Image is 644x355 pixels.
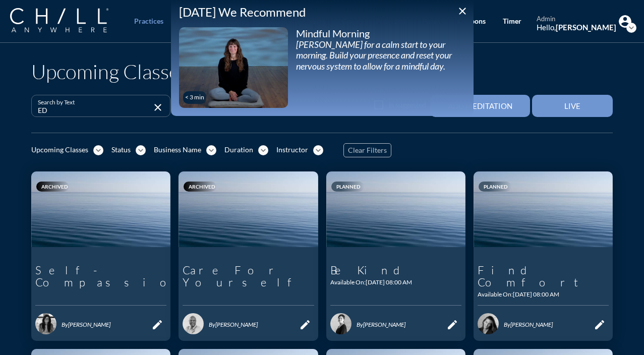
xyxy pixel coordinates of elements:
a: Company Logo [10,8,129,34]
span: Clear Filters [348,146,387,155]
input: Search by Text [38,104,150,116]
div: Timer [503,17,521,26]
span: [PERSON_NAME] [215,321,258,328]
i: expand_more [206,145,216,155]
div: Instructor [276,146,308,154]
i: close [152,101,164,113]
div: [DATE] We Recommend [179,5,465,20]
div: Mindful Morning [296,27,465,39]
strong: [PERSON_NAME] [556,23,616,32]
button: Live [532,95,613,117]
div: Status [111,146,131,154]
div: Duration [224,146,253,154]
i: expand_more [93,145,103,155]
i: expand_more [626,23,636,33]
i: expand_more [258,145,268,155]
div: admin [537,15,616,23]
i: edit [594,319,606,331]
h1: Upcoming Classes [31,60,188,84]
span: By [357,321,363,328]
img: 1582833064083%20-%204cac94cb3c.png [478,313,499,334]
img: 1582832593142%20-%2027a774d8d5.png [183,313,204,334]
i: expand_more [313,145,323,155]
button: Clear Filters [343,143,391,157]
button: Add Meditation [430,95,530,117]
div: Practices [134,17,163,26]
img: 1586208635710%20-%20Eileen.jpg [330,313,352,334]
div: Live [550,101,595,110]
img: 1586445345380%20-%20Steph_Chill_Profile_Temporary_BW.jpg [35,313,56,334]
div: Business Name [154,146,201,154]
i: edit [446,319,458,331]
img: Profile icon [619,15,631,28]
span: By [62,321,68,328]
i: edit [151,319,163,331]
i: expand_more [136,145,146,155]
img: Company Logo [10,8,108,32]
span: [PERSON_NAME] [68,321,110,328]
span: By [209,321,215,328]
div: [PERSON_NAME] for a calm start to your morning. Build your presence and reset your nervous system... [296,39,465,72]
span: [PERSON_NAME] [510,321,553,328]
i: close [456,5,469,17]
span: By [504,321,510,328]
i: edit [299,319,311,331]
div: < 3 min [185,94,204,101]
div: Upcoming Classes [31,146,88,154]
div: Add Meditation [448,101,512,110]
div: Hello, [537,23,616,32]
span: [PERSON_NAME] [363,321,405,328]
